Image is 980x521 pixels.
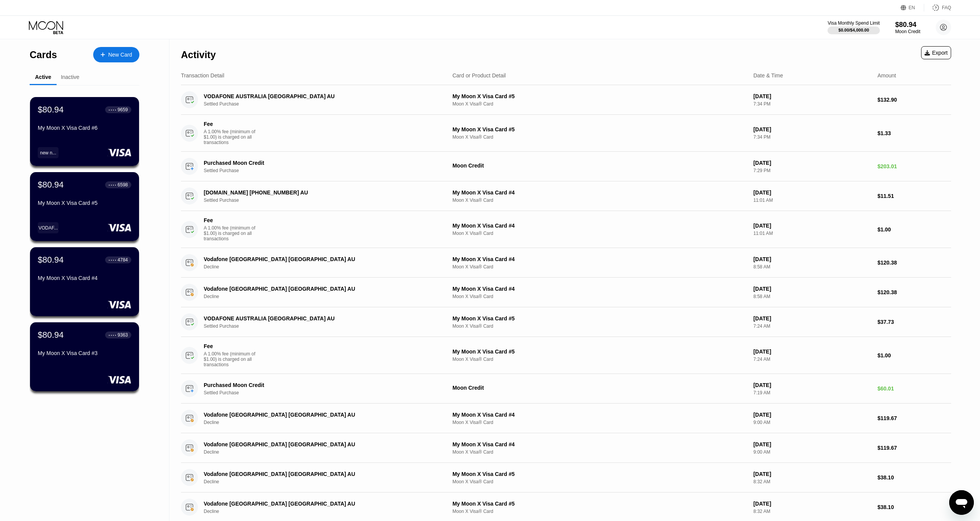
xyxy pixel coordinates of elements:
div: Moon X Visa® Card [452,420,747,425]
div: FAQ [942,5,951,10]
div: A 1.00% fee (minimum of $1.00) is charged on all transactions [204,129,261,145]
div: $119.67 [878,415,951,421]
div: Card or Product Detail [452,72,506,79]
div: 4784 [117,257,128,263]
div: [DATE] [753,315,871,322]
div: EN [901,4,924,12]
div: Vodafone [GEOGRAPHIC_DATA] [GEOGRAPHIC_DATA] AU [204,286,426,292]
div: My Moon X Visa Card #5 [38,200,131,206]
div: Transaction Detail [181,72,224,79]
div: [DATE] [753,223,871,229]
div: Settled Purchase [204,168,442,173]
div: My Moon X Visa Card #4 [452,223,747,229]
div: ● ● ● ● [109,109,116,111]
div: My Moon X Visa Card #4 [452,441,747,447]
div: 9:00 AM [753,420,871,425]
div: Purchased Moon Credit [204,382,426,388]
div: [DOMAIN_NAME] [PHONE_NUMBER] AU [204,189,426,196]
div: Fee [204,121,258,127]
div: Moon X Visa® Card [452,231,747,236]
div: Moon X Visa® Card [452,449,747,455]
div: Vodafone [GEOGRAPHIC_DATA] [GEOGRAPHIC_DATA] AU [204,471,426,477]
div: $37.73 [878,319,951,325]
div: Decline [204,420,442,425]
div: [DATE] [753,256,871,262]
div: Moon X Visa® Card [452,134,747,140]
div: $0.00 / $4,000.00 [838,28,869,32]
div: My Moon X Visa Card #5 [452,93,747,99]
div: Vodafone [GEOGRAPHIC_DATA] [GEOGRAPHIC_DATA] AU [204,412,426,418]
div: My Moon X Visa Card #4 [452,412,747,418]
div: New Card [108,52,132,58]
div: 7:29 PM [753,168,871,173]
div: Date & Time [753,72,783,79]
div: ● ● ● ● [109,184,116,186]
div: Moon X Visa® Card [452,264,747,270]
div: My Moon X Visa Card #5 [452,501,747,507]
div: Vodafone [GEOGRAPHIC_DATA] [GEOGRAPHIC_DATA] AUDeclineMy Moon X Visa Card #5Moon X Visa® Card[DAT... [181,463,951,493]
div: [DATE] [753,382,871,388]
div: $80.94 [38,105,64,115]
div: Moon Credit [452,385,747,391]
div: [DOMAIN_NAME] [PHONE_NUMBER] AUSettled PurchaseMy Moon X Visa Card #4Moon X Visa® Card[DATE]11:01... [181,181,951,211]
div: FAQ [924,4,951,12]
div: My Moon X Visa Card #4 [38,275,131,281]
div: Vodafone [GEOGRAPHIC_DATA] [GEOGRAPHIC_DATA] AU [204,441,426,447]
div: EN [909,5,915,10]
div: My Moon X Visa Card #4 [452,286,747,292]
div: $60.01 [878,385,951,392]
div: Decline [204,509,442,514]
div: Moon X Visa® Card [452,198,747,203]
div: 9363 [117,332,128,338]
iframe: Button to launch messaging window [949,490,974,515]
div: $80.94● ● ● ●6598My Moon X Visa Card #5VODAF... [30,172,139,241]
div: Fee [204,217,258,223]
div: My Moon X Visa Card #3 [38,350,131,356]
div: Purchased Moon CreditSettled PurchaseMoon Credit[DATE]7:29 PM$203.01 [181,152,951,181]
div: Vodafone [GEOGRAPHIC_DATA] [GEOGRAPHIC_DATA] AUDeclineMy Moon X Visa Card #4Moon X Visa® Card[DAT... [181,404,951,433]
div: My Moon X Visa Card #5 [452,348,747,355]
div: [DATE] [753,160,871,166]
div: [DATE] [753,412,871,418]
div: 9:00 AM [753,449,871,455]
div: $1.00 [878,352,951,359]
div: Export [925,50,948,56]
div: 11:01 AM [753,198,871,203]
div: $38.10 [878,474,951,481]
div: VODAF... [39,225,58,231]
div: Vodafone [GEOGRAPHIC_DATA] [GEOGRAPHIC_DATA] AUDeclineMy Moon X Visa Card #4Moon X Visa® Card[DAT... [181,248,951,278]
div: [DATE] [753,126,871,132]
div: Amount [878,72,896,79]
div: 7:34 PM [753,101,871,107]
div: VODAFONE AUSTRALIA [GEOGRAPHIC_DATA] AU [204,93,426,99]
div: FeeA 1.00% fee (minimum of $1.00) is charged on all transactionsMy Moon X Visa Card #5Moon X Visa... [181,337,951,374]
div: Settled Purchase [204,198,442,203]
div: Moon X Visa® Card [452,323,747,329]
div: 8:58 AM [753,264,871,270]
div: [DATE] [753,189,871,196]
div: ● ● ● ● [109,334,116,336]
div: Moon Credit [452,162,747,169]
div: Cards [30,49,57,60]
div: Moon X Visa® Card [452,509,747,514]
div: $1.33 [878,130,951,136]
div: $132.90 [878,97,951,103]
div: Moon X Visa® Card [452,294,747,299]
div: VODAFONE AUSTRALIA [GEOGRAPHIC_DATA] AUSettled PurchaseMy Moon X Visa Card #5Moon X Visa® Card[DA... [181,307,951,337]
div: Vodafone [GEOGRAPHIC_DATA] [GEOGRAPHIC_DATA] AUDeclineMy Moon X Visa Card #4Moon X Visa® Card[DAT... [181,433,951,463]
div: My Moon X Visa Card #5 [452,126,747,132]
div: $80.94Moon Credit [895,21,920,34]
div: Active [35,74,51,80]
div: [DATE] [753,286,871,292]
div: $38.10 [878,504,951,510]
div: $80.94● ● ● ●4784My Moon X Visa Card #4 [30,247,139,316]
div: My Moon X Visa Card #5 [452,315,747,322]
div: Vodafone [GEOGRAPHIC_DATA] [GEOGRAPHIC_DATA] AU [204,501,426,507]
div: My Moon X Visa Card #4 [452,189,747,196]
div: 7:34 PM [753,134,871,140]
div: Fee [204,343,258,349]
div: Purchased Moon CreditSettled PurchaseMoon Credit[DATE]7:19 AM$60.01 [181,374,951,404]
div: $120.38 [878,289,951,295]
div: My Moon X Visa Card #4 [452,256,747,262]
div: Decline [204,479,442,484]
